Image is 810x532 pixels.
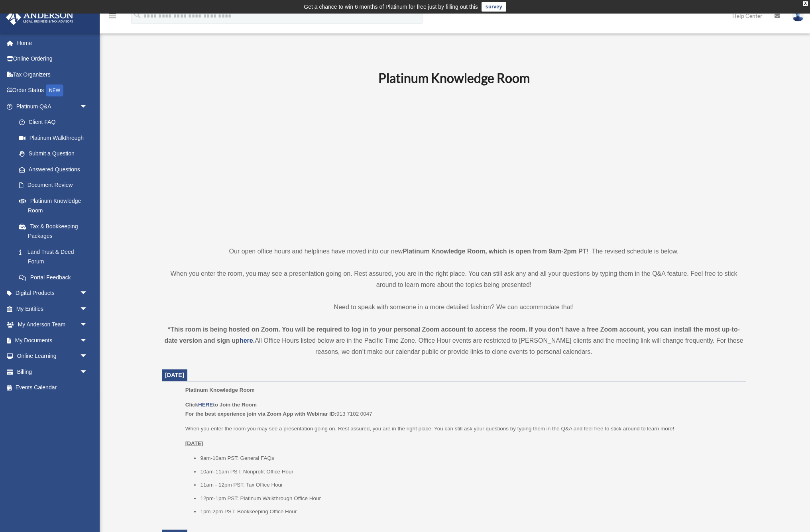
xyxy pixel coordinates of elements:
img: Anderson Advisors Platinum Portal [4,10,76,25]
b: Platinum Knowledge Room [378,70,530,86]
a: Portal Feedback [11,269,100,285]
span: arrow_drop_down [80,285,96,302]
a: Online Ordering [6,51,100,67]
a: Platinum Q&Aarrow_drop_down [6,98,100,114]
a: My Entitiesarrow_drop_down [6,301,100,317]
span: arrow_drop_down [80,301,96,317]
li: 12pm-1pm PST: Platinum Walkthrough Office Hour [200,494,740,503]
a: here [240,337,253,344]
div: Get a chance to win 6 months of Platinum for free just by filling out this [304,2,478,12]
a: Tax Organizers [6,67,100,82]
a: Online Learningarrow_drop_down [6,348,100,364]
a: My Anderson Teamarrow_drop_down [6,317,100,333]
p: 913 7102 0047 [185,400,740,419]
span: Platinum Knowledge Room [185,387,255,393]
p: Need to speak with someone in a more detailed fashion? We can accommodate that! [162,302,746,313]
span: arrow_drop_down [80,332,96,349]
a: Platinum Walkthrough [11,130,100,146]
a: Events Calendar [6,380,100,396]
a: Digital Productsarrow_drop_down [6,285,100,301]
p: When you enter the room you may see a presentation going on. Rest assured, you are in the right p... [185,424,740,434]
li: 11am - 12pm PST: Tax Office Hour [200,480,740,490]
i: menu [108,11,117,21]
a: menu [108,14,117,21]
u: [DATE] [185,440,203,446]
p: Our open office hours and helplines have moved into our new ! The revised schedule is below. [162,246,746,257]
a: Submit a Question [11,146,100,162]
a: Client FAQ [11,114,100,130]
strong: Platinum Knowledge Room, which is open from 9am-2pm PT [403,248,586,255]
a: Land Trust & Deed Forum [11,244,100,269]
li: 9am-10am PST: General FAQs [200,453,740,463]
a: Home [6,35,100,51]
b: For the best experience join via Zoom App with Webinar ID: [185,411,336,417]
img: User Pic [792,10,804,22]
a: survey [482,2,506,12]
a: Order StatusNEW [6,82,100,99]
a: Billingarrow_drop_down [6,364,100,380]
a: Platinum Knowledge Room [11,193,96,218]
span: arrow_drop_down [80,364,96,380]
a: My Documentsarrow_drop_down [6,332,100,348]
div: NEW [46,84,63,96]
strong: *This room is being hosted on Zoom. You will be required to log in to your personal Zoom account ... [164,326,740,344]
div: All Office Hours listed below are in the Pacific Time Zone. Office Hour events are restricted to ... [162,324,746,357]
strong: . [253,337,255,344]
span: arrow_drop_down [80,98,96,115]
li: 10am-11am PST: Nonprofit Office Hour [200,467,740,477]
iframe: 231110_Toby_KnowledgeRoom [334,96,574,231]
a: Tax & Bookkeeping Packages [11,218,100,244]
div: close [803,1,808,6]
span: [DATE] [165,372,184,378]
a: Answered Questions [11,161,100,177]
a: HERE [198,402,213,408]
span: arrow_drop_down [80,348,96,365]
li: 1pm-2pm PST: Bookkeeping Office Hour [200,507,740,516]
p: When you enter the room, you may see a presentation going on. Rest assured, you are in the right ... [162,268,746,291]
span: arrow_drop_down [80,317,96,333]
i: search [133,11,142,20]
b: Click to Join the Room [185,402,257,408]
a: Document Review [11,177,100,193]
